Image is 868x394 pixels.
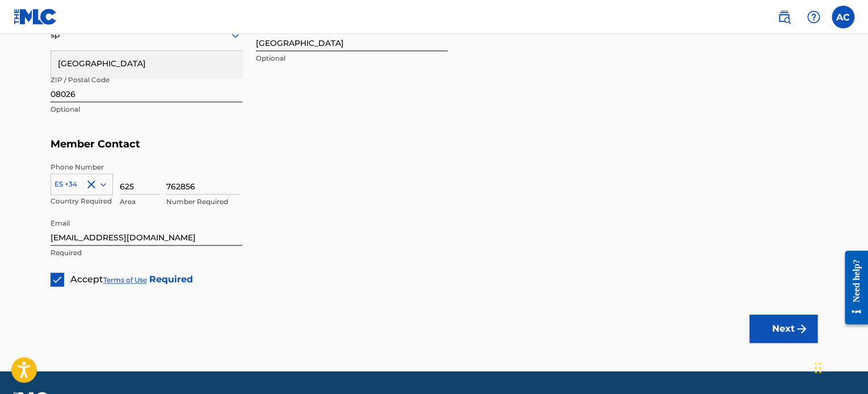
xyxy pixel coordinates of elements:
p: Number Required [166,197,240,207]
a: Terms of Use [103,276,147,284]
img: MLC Logo [14,9,57,25]
button: Next [749,315,818,343]
a: Public Search [773,6,795,28]
img: help [807,10,820,24]
p: Required [50,248,242,258]
div: Help [802,6,825,28]
p: Optional [50,104,242,115]
img: search [777,10,791,24]
iframe: Chat Widget [811,340,868,394]
div: User Menu [832,6,854,28]
img: checkbox [52,274,63,285]
div: Widget de chat [811,340,868,394]
strong: Required [149,274,193,285]
p: Optional [256,53,448,63]
span: Accept [70,274,103,285]
h5: Member Contact [50,132,818,156]
p: Area [120,197,159,207]
iframe: Resource Center [836,242,868,333]
img: f7272a7cc735f4ea7f67.svg [795,322,808,336]
div: [GEOGRAPHIC_DATA] [51,51,242,77]
div: Arrastrar [815,351,821,385]
p: Country Required [50,196,113,206]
